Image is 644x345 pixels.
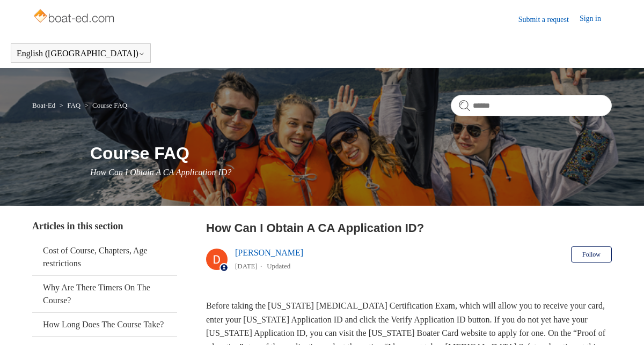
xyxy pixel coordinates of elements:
button: Follow Article [571,246,612,262]
a: Course FAQ [92,101,127,109]
input: Search [451,95,612,116]
a: Sign in [580,13,612,26]
li: Boat-Ed [32,101,57,109]
a: FAQ [67,101,80,109]
li: Updated [267,262,290,270]
li: Course FAQ [82,101,127,109]
h2: How Can I Obtain A CA Application ID? [206,219,612,237]
a: Boat-Ed [32,101,55,109]
time: 03/01/2024, 13:15 [235,262,258,270]
img: Boat-Ed Help Center home page [32,6,118,28]
a: Submit a request [518,14,580,25]
button: English ([GEOGRAPHIC_DATA]) [17,49,145,58]
span: How Can I Obtain A CA Application ID? [90,168,231,177]
h1: Course FAQ [90,140,612,166]
span: Articles in this section [32,221,123,231]
a: How Long Does The Course Take? [32,313,177,336]
div: Live chat [608,309,636,337]
a: Why Are There Timers On The Course? [32,276,177,312]
li: FAQ [57,101,83,109]
a: Cost of Course, Chapters, Age restrictions [32,239,177,275]
a: [PERSON_NAME] [235,248,303,257]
